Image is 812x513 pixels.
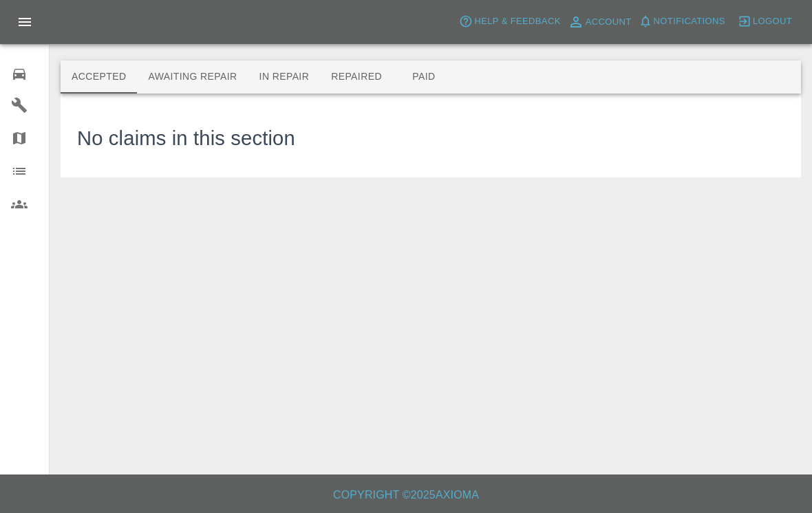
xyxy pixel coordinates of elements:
a: Account [564,11,635,33]
button: Paid [393,61,455,94]
button: Awaiting Repair [137,61,248,94]
button: In Repair [248,61,321,94]
span: Account [586,14,632,30]
button: Open drawer [8,6,41,39]
button: Notifications [635,11,729,32]
button: Accepted [61,61,137,94]
span: Notifications [654,14,725,30]
span: Help & Feedback [474,14,560,30]
button: Repaired [320,61,393,94]
span: Logout [753,14,792,30]
button: Help & Feedback [456,11,564,32]
h3: No claims in this section [77,124,295,154]
button: Logout [734,11,795,32]
h6: Copyright © 2025 Axioma [11,485,801,505]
